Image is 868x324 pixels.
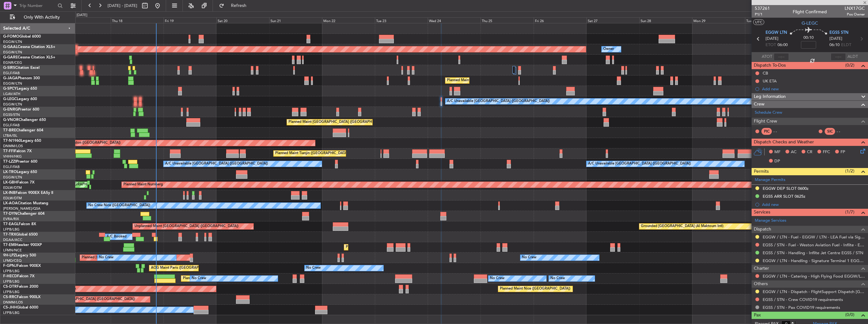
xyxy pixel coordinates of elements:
span: CR [807,149,812,155]
a: T7-LZZIPraetor 600 [3,160,37,164]
div: Mon 22 [322,17,375,23]
span: Refresh [226,3,252,8]
a: EGLF/FAB [3,165,20,169]
div: A/C Unavailable [GEOGRAPHIC_DATA] ([GEOGRAPHIC_DATA]) [447,97,550,106]
a: LFPB/LBG [3,310,20,315]
div: EGGW DEP SLOT 0600z [763,186,809,191]
a: EGGW / LTN - Dispatch - FlightSupport Dispatch [GEOGRAPHIC_DATA] [763,289,865,294]
a: T7-EAGLFalcon 8X [3,222,36,226]
a: EGLF/FAB [3,123,20,128]
button: Only With Activity [7,12,69,22]
div: No Crew [99,253,114,262]
div: Add new [762,86,865,92]
span: ELDT [841,42,851,48]
span: 9H-LPZ [3,254,16,257]
a: EDLW/DTM [3,196,22,201]
a: T7-N1960Legacy 650 [3,139,41,143]
span: CS-RRC [3,295,17,299]
a: LFMN/NCE [3,248,22,253]
a: T7-TRXGlobal 6500 [3,233,38,237]
div: SIC [825,128,835,135]
a: F-HECDFalcon 7X [3,274,34,278]
div: PIC [761,128,772,135]
span: Dispatch Checks and Weather [754,139,814,146]
div: No Crew [192,274,206,283]
a: LFPB/LBG [3,227,20,232]
span: AC [791,149,797,155]
a: VHHH/HKG [3,154,22,159]
div: [DATE] [77,13,87,18]
span: [DATE] [766,36,778,42]
div: A/C Unavailable [GEOGRAPHIC_DATA] ([GEOGRAPHIC_DATA]) [165,159,268,169]
span: P1/1 [755,12,770,17]
div: Fri 19 [164,17,216,23]
a: Manage Services [755,218,786,224]
div: Tue 23 [375,17,428,23]
a: EGGW/LTN [3,175,22,180]
span: Crew [754,101,765,108]
div: No Crew [490,274,505,283]
span: Only With Activity [16,15,67,20]
span: G-GAAL [3,45,18,49]
span: Charter [754,265,769,272]
div: Wed 24 [428,17,480,23]
a: T7-FFIFalcon 7X [3,149,32,153]
a: CS-JHHGlobal 6000 [3,306,38,309]
a: Schedule Crew [755,110,782,116]
span: 06:10 [829,42,840,48]
a: G-GAALCessna Citation XLS+ [3,45,55,49]
span: G-FOMO [3,35,19,39]
a: EGSS / STN - Handling - Inflite Jet Centre EGSS / STN [763,250,863,255]
span: ALDT [847,54,858,60]
div: Flight Confirmed [793,9,827,15]
span: F-HECD [3,274,17,278]
span: LX-AOA [3,201,18,205]
div: A/C Unavailable [GEOGRAPHIC_DATA] ([GEOGRAPHIC_DATA]) [588,159,691,169]
div: Planned Maint [GEOGRAPHIC_DATA] ([GEOGRAPHIC_DATA]) [447,76,547,85]
span: MF [774,149,780,155]
div: Mon 29 [692,17,745,23]
div: Planned Maint [GEOGRAPHIC_DATA] ([GEOGRAPHIC_DATA]) [183,274,282,283]
a: DNMM/LOS [3,144,23,148]
span: [DATE] - [DATE] [108,3,137,9]
a: EGGW/LTN [3,50,22,55]
span: (0/2) [845,62,854,69]
div: Sun 21 [269,17,322,23]
div: No Crew [306,263,321,273]
span: ATOT [762,54,772,60]
div: EGSS ARR SLOT 0625z [763,194,805,199]
span: (1/7) [845,209,854,215]
a: T7-BREChallenger 604 [3,129,43,132]
div: UK ETA [763,78,777,84]
a: EGGW/LTN [3,102,22,107]
div: Owner [603,45,614,54]
a: T7-EMIHawker 900XP [3,243,42,247]
span: (1/2) [845,168,854,174]
a: LX-AOACitation Mustang [3,201,48,205]
span: 537261 [755,5,770,12]
span: (0/0) [845,311,854,318]
a: G-SIRSCitation Excel [3,66,40,70]
a: CS-DTRFalcon 2000 [3,285,38,289]
a: EGSS / STN - Crew COVID19 requirements [763,297,843,302]
a: LTBA/ISL [3,133,17,138]
a: G-ENRGPraetor 600 [3,108,39,111]
span: FFC [823,149,830,155]
a: EGSS / STN - Fuel - Weston Aviation Fuel - Inflite - EGSS / STN [763,242,865,248]
button: UTC [753,19,764,25]
span: T7-EAGL [3,222,19,226]
div: Thu 25 [480,17,533,23]
a: LX-INBFalcon 900EX EASy II [3,191,53,195]
input: Trip Number [19,1,56,10]
a: EGGW/LTN [3,39,22,44]
a: EGGW / LTN - Catering - High Flying Food EGGW/LTN [763,273,865,279]
a: EGLF/FAB [3,71,20,75]
div: - - [837,129,851,134]
a: EVRA/RIX [3,217,19,221]
a: G-GARECessna Citation XLS+ [3,56,55,59]
a: EGGW / LTN - Handling - Signature Terminal 1 EGGW / LTN [763,258,865,263]
div: Planned Maint [GEOGRAPHIC_DATA] ([GEOGRAPHIC_DATA]) [288,117,388,127]
div: Unplanned Maint [GEOGRAPHIC_DATA] ([GEOGRAPHIC_DATA]) [134,222,239,231]
a: [PERSON_NAME]/QSA [3,206,40,211]
div: Sun 28 [639,17,692,23]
